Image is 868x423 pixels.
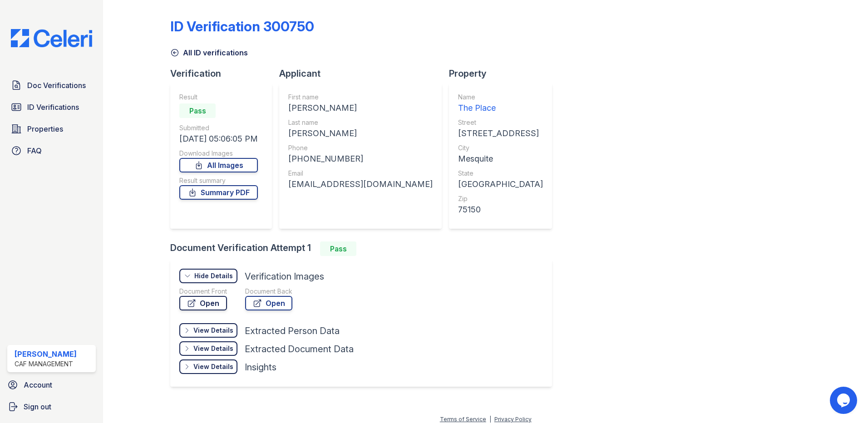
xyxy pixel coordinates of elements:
[170,241,559,256] div: Document Verification Attempt 1
[179,93,258,102] div: Result
[245,361,276,374] div: Insights
[245,270,324,283] div: Verification Images
[193,362,233,371] div: View Details
[170,18,314,34] div: ID Verification 300750
[4,29,99,47] img: CE_Logo_Blue-a8612792a0a2168367f1c8372b55b34899dd931a85d93a1a3d3e32e68fde9ad4.png
[27,80,86,91] span: Doc Verifications
[7,76,96,94] a: Doc Verifications
[830,387,859,414] iframe: chat widget
[24,401,51,412] span: Sign out
[7,98,96,116] a: ID Verifications
[27,123,63,134] span: Properties
[245,287,292,296] div: Document Back
[170,47,248,58] a: All ID verifications
[4,376,99,394] a: Account
[288,143,433,152] div: Phone
[245,325,340,337] div: Extracted Person Data
[449,67,559,80] div: Property
[179,133,258,145] div: [DATE] 05:06:05 PM
[288,152,433,165] div: [PHONE_NUMBER]
[179,296,227,310] a: Open
[458,102,543,114] div: The Place
[245,343,354,355] div: Extracted Document Data
[27,102,79,113] span: ID Verifications
[320,241,356,256] div: Pass
[24,379,52,390] span: Account
[458,203,543,216] div: 75150
[179,176,258,185] div: Result summary
[193,326,233,335] div: View Details
[458,143,543,152] div: City
[458,178,543,191] div: [GEOGRAPHIC_DATA]
[7,120,96,138] a: Properties
[288,127,433,140] div: [PERSON_NAME]
[489,416,491,423] div: |
[458,169,543,178] div: State
[194,271,233,280] div: Hide Details
[279,67,449,80] div: Applicant
[179,123,258,133] div: Submitted
[179,103,216,118] div: Pass
[458,118,543,127] div: Street
[288,102,433,114] div: [PERSON_NAME]
[4,398,99,416] a: Sign out
[193,344,233,353] div: View Details
[458,127,543,140] div: [STREET_ADDRESS]
[7,142,96,160] a: FAQ
[458,194,543,203] div: Zip
[245,296,292,310] a: Open
[179,185,258,200] a: Summary PDF
[288,118,433,127] div: Last name
[15,359,77,369] div: CAF Management
[170,67,279,80] div: Verification
[27,145,42,156] span: FAQ
[458,93,543,102] div: Name
[179,287,227,296] div: Document Front
[494,416,532,423] a: Privacy Policy
[179,158,258,172] a: All Images
[288,178,433,191] div: [EMAIL_ADDRESS][DOMAIN_NAME]
[179,149,258,158] div: Download Images
[458,93,543,114] a: Name The Place
[288,93,433,102] div: First name
[288,169,433,178] div: Email
[15,349,77,359] div: [PERSON_NAME]
[440,416,486,423] a: Terms of Service
[458,152,543,165] div: Mesquite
